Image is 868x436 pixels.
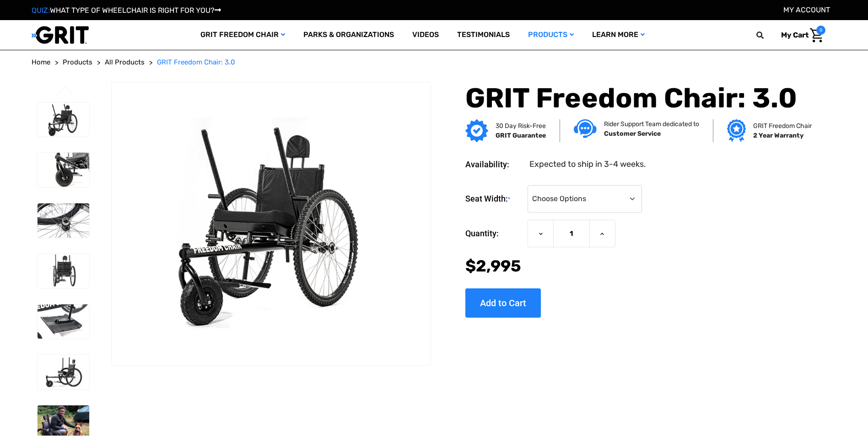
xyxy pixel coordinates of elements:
[32,6,50,15] span: QUIZ:
[38,254,89,288] img: GRIT Freedom Chair: 3.0
[519,20,583,50] a: Products
[157,58,235,66] span: GRIT Freedom Chair: 3.0
[574,119,597,138] img: Customer service
[32,58,50,66] span: Home
[583,20,654,50] a: Learn More
[403,20,448,50] a: Videos
[38,153,89,187] img: GRIT Freedom Chair: 3.0
[760,26,774,45] input: Search
[496,121,546,131] p: 30 Day Risk-Free
[753,121,812,131] p: GRIT Freedom Chair
[783,5,830,14] a: Account
[38,203,89,238] img: GRIT Freedom Chair: 3.0
[157,57,235,68] a: GRIT Freedom Chair: 3.0
[753,132,803,139] strong: 2 Year Warranty
[38,102,89,137] img: GRIT Freedom Chair: 3.0
[496,132,546,139] strong: GRIT Guarantee
[63,58,92,66] span: Products
[191,20,294,50] a: GRIT Freedom Chair
[465,158,523,170] dt: Availability:
[604,119,699,129] p: Rider Support Team dedicated to
[105,57,145,68] a: All Products
[105,58,145,66] span: All Products
[816,26,825,35] span: 0
[32,57,837,68] nav: Breadcrumb
[38,355,89,389] img: GRIT Freedom Chair: 3.0
[465,185,523,213] label: Seat Width:
[465,119,488,142] img: GRIT Guarantee
[465,288,541,318] input: Add to Cart
[294,20,403,50] a: Parks & Organizations
[465,256,521,276] span: $2,995
[32,26,89,44] img: GRIT All-Terrain Wheelchair and Mobility Equipment
[727,119,746,142] img: Grit freedom
[774,26,825,45] a: Cart with 0 items
[810,28,823,43] img: Cart
[529,158,646,170] dd: Expected to ship in 3-4 weeks.
[56,86,75,97] button: Go to slide 3 of 3
[38,304,89,339] img: GRIT Freedom Chair: 3.0
[63,57,92,68] a: Products
[604,130,661,138] strong: Customer Service
[465,82,809,115] h1: GRIT Freedom Chair: 3.0
[32,6,221,15] a: QUIZ:WHAT TYPE OF WHEELCHAIR IS RIGHT FOR YOU?
[465,220,523,247] label: Quantity:
[112,117,430,330] img: GRIT Freedom Chair: 3.0
[448,20,519,50] a: Testimonials
[32,57,50,68] a: Home
[781,31,809,39] span: My Cart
